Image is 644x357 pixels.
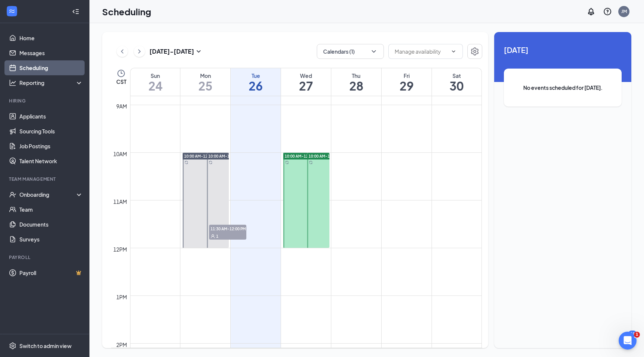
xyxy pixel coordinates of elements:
[149,47,194,56] h3: [DATE] - [DATE]
[331,72,381,79] div: Thu
[634,332,640,338] span: 1
[382,79,432,92] h1: 29
[285,154,320,159] span: 10:00 AM-12:00 PM
[208,154,244,159] span: 10:00 AM-12:00 PM
[587,7,596,16] svg: Notifications
[19,217,83,232] a: Documents
[19,124,83,139] a: Sourcing Tools
[112,150,129,158] div: 10am
[9,98,82,104] div: Hiring
[134,46,145,57] button: ChevronRight
[130,72,180,79] div: Sun
[432,79,482,92] h1: 30
[209,161,212,164] svg: Sync
[130,79,180,92] h1: 24
[8,7,16,15] svg: WorkstreamLogo
[112,245,129,253] div: 12pm
[19,109,83,124] a: Applicants
[117,46,128,57] button: ChevronLeft
[19,191,77,198] div: Onboarding
[180,72,230,79] div: Mon
[209,225,246,232] span: 11:30 AM-12:00 PM
[216,234,218,239] span: 1
[382,72,432,79] div: Fri
[184,161,188,164] svg: Sync
[9,342,16,350] svg: Settings
[231,72,281,79] div: Tue
[211,234,215,238] svg: User
[519,83,607,92] span: No events scheduled for [DATE].
[470,47,479,56] svg: Settings
[102,5,151,18] h1: Scheduling
[281,79,331,92] h1: 27
[19,265,83,280] a: PayrollCrown
[382,68,432,96] a: August 29, 2025
[119,47,126,56] svg: ChevronLeft
[9,191,16,198] svg: UserCheck
[19,139,83,154] a: Job Postings
[619,332,637,350] iframe: Intercom live chat
[115,293,129,301] div: 1pm
[331,79,381,92] h1: 28
[432,68,482,96] a: August 30, 2025
[136,47,143,56] svg: ChevronRight
[180,79,230,92] h1: 25
[504,44,622,56] span: [DATE]
[281,68,331,96] a: August 27, 2025
[19,154,83,168] a: Talent Network
[395,47,448,56] input: Manage availability
[285,161,289,164] svg: Sync
[19,31,83,45] a: Home
[180,68,230,96] a: August 25, 2025
[231,79,281,92] h1: 26
[317,44,384,59] button: Calendars (1)ChevronDown
[281,72,331,79] div: Wed
[370,48,378,55] svg: ChevronDown
[331,68,381,96] a: August 28, 2025
[184,154,220,159] span: 10:00 AM-12:00 PM
[115,102,129,110] div: 9am
[115,341,129,349] div: 2pm
[19,60,83,75] a: Scheduling
[19,232,83,247] a: Surveys
[9,254,82,260] div: Payroll
[117,69,126,78] svg: Clock
[112,198,129,206] div: 11am
[72,8,79,15] svg: Collapse
[621,8,627,15] div: JM
[231,68,281,96] a: August 26, 2025
[9,176,82,182] div: Team Management
[451,48,457,54] svg: ChevronDown
[628,331,637,337] div: 24
[19,45,83,60] a: Messages
[130,68,180,96] a: August 24, 2025
[116,78,126,85] span: CST
[19,202,83,217] a: Team
[194,47,203,56] svg: SmallChevronDown
[309,154,344,159] span: 10:00 AM-12:00 PM
[19,342,72,350] div: Switch to admin view
[603,7,612,16] svg: QuestionInfo
[432,72,482,79] div: Sat
[467,44,482,59] button: Settings
[9,79,16,86] svg: Analysis
[19,79,83,86] div: Reporting
[309,161,313,164] svg: Sync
